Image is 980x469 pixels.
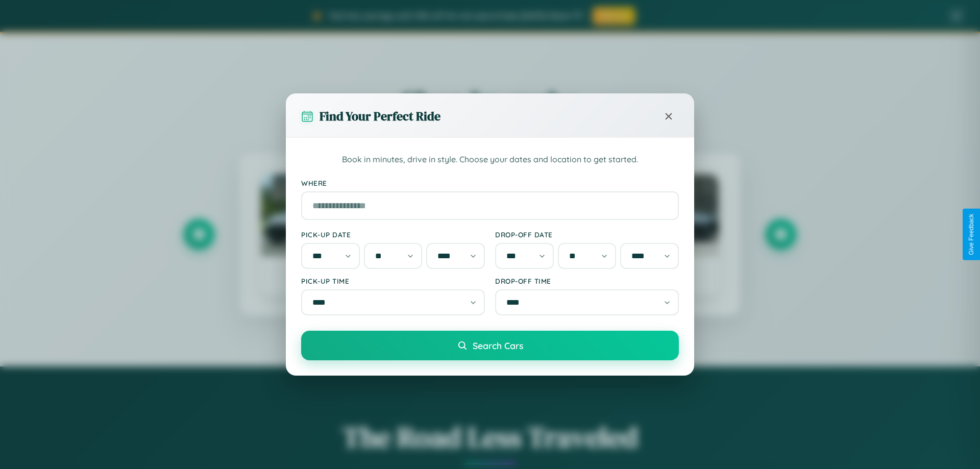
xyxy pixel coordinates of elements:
[320,108,440,125] h3: Find Your Perfect Ride
[301,277,485,285] label: Pick-up Time
[301,179,679,187] label: Where
[495,277,679,285] label: Drop-off Time
[301,153,679,166] p: Book in minutes, drive in style. Choose your dates and location to get started.
[473,340,523,351] span: Search Cars
[301,331,679,360] button: Search Cars
[301,230,485,239] label: Pick-up Date
[495,230,679,239] label: Drop-off Date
